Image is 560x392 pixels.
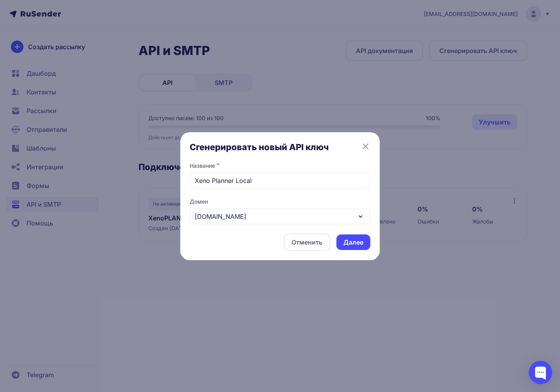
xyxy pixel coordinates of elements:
span: Домен [190,198,370,206]
input: Укажите название API ключа [190,173,370,188]
button: Далее [336,234,370,250]
label: Название [190,162,215,170]
h3: Сгенерировать новый API ключ [190,142,370,153]
button: Отменить [284,234,330,251]
span: [DOMAIN_NAME] [195,212,246,221]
